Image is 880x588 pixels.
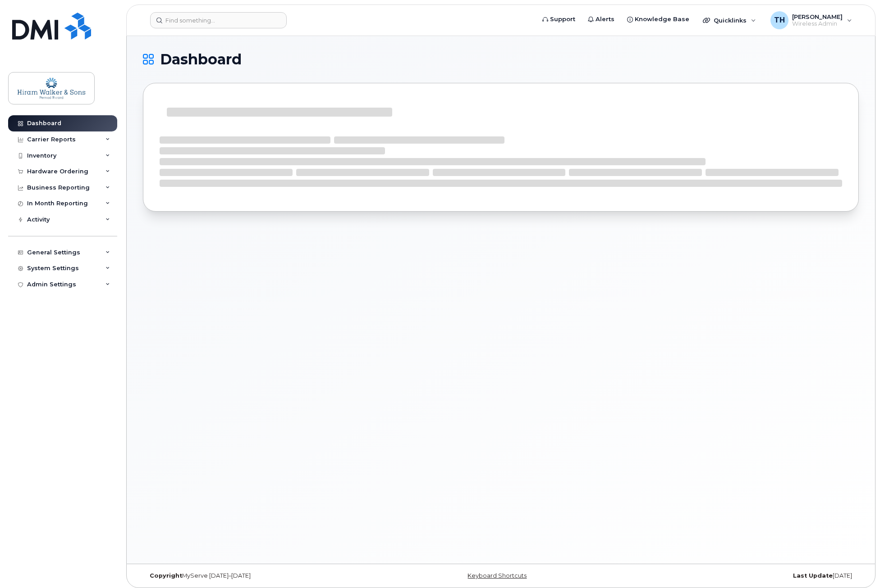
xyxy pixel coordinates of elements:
strong: Last Update [793,572,833,579]
div: [DATE] [620,572,859,579]
div: MyServe [DATE]–[DATE] [143,572,381,579]
strong: Copyright [150,572,182,579]
a: Keyboard Shortcuts [467,572,527,579]
span: Dashboard [160,53,242,66]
